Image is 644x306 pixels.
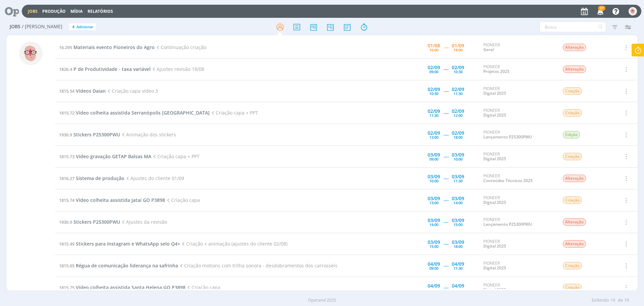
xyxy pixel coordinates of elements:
[483,86,552,96] div: PIONEER
[598,6,605,11] span: 37
[618,297,623,304] span: de
[483,217,552,227] div: PIONEER
[592,297,609,304] span: Exibindo
[443,197,448,203] span: -----
[443,262,448,269] span: -----
[563,153,582,160] span: Criação
[483,64,552,74] div: PIONEER
[624,297,629,304] span: 19
[483,283,552,293] div: PIONEER
[86,9,115,14] button: Relatórios
[452,196,464,201] div: 03/09
[483,156,506,162] a: Digital 2025
[59,44,155,50] a: 16.295Materiais evento Pioneiros do Agro
[483,134,532,140] a: Lançamento P25300PWU
[429,179,438,183] div: 10:00
[453,288,463,292] div: 14:00
[59,132,72,138] span: 1930.9
[151,153,200,160] span: Criação capa + PPT
[452,65,464,70] div: 02/09
[483,152,552,162] div: PIONEER
[59,153,151,160] a: 1815.73Vídeo gravação GETAP Balsas MA
[429,266,438,270] div: 09:00
[483,221,532,227] a: Lançamento P25300PWU
[483,243,506,249] a: Digital 2025
[483,265,506,271] a: Digital 2025
[483,261,552,271] div: PIONEER
[10,24,20,30] span: Jobs
[428,65,440,70] div: 02/09
[452,152,464,157] div: 03/09
[106,88,158,94] span: Criação capa vídeo 3
[73,44,155,50] span: Materiais evento Pioneiros do Agro
[428,43,440,48] div: 01/08
[22,24,62,30] span: / [PERSON_NAME]
[563,284,582,291] span: Criação
[452,218,464,223] div: 03/09
[429,157,438,161] div: 09:00
[76,88,106,94] span: Vídeos Daian
[429,288,438,292] div: 13:00
[610,297,615,304] span: 19
[73,131,120,138] span: Stickers P25300PWU
[165,197,200,203] span: Criação capa
[429,201,438,205] div: 13:00
[59,262,178,269] a: 1815.65Régua de comunicação liderança na safrinha
[443,241,448,247] span: -----
[59,110,210,116] a: 1815.72Vídeo colheita assistida Serranópolis [GEOGRAPHIC_DATA]
[452,262,464,266] div: 04/09
[59,197,74,203] span: 1815.74
[428,196,440,201] div: 03/09
[452,131,464,135] div: 02/09
[593,5,607,17] button: 37
[428,131,440,135] div: 02/09
[59,175,124,181] a: 1816.27Sistema de produção
[452,87,464,92] div: 02/09
[69,24,96,31] button: +Adicionar
[429,114,438,117] div: 11:30
[563,65,586,73] span: Alteração
[443,284,448,291] span: -----
[59,285,74,291] span: 1815.75
[88,8,113,14] a: Relatórios
[124,175,184,181] span: Ajustes do cliente 01/09
[428,262,440,266] div: 04/09
[563,218,586,226] span: Alteração
[483,130,552,140] div: PIONEER
[59,88,106,94] a: 1815.54Vídeos Daian
[483,239,552,249] div: PIONEER
[453,179,463,183] div: 11:30
[76,241,180,247] span: Stickers para Instagram e WhatsApp selo Q4+
[59,154,74,160] span: 1815.73
[42,8,66,14] a: Produção
[428,87,440,92] div: 02/09
[40,9,68,14] button: Produção
[452,174,464,179] div: 03/09
[59,88,74,94] span: 1815.54
[429,92,438,95] div: 10:30
[453,70,463,74] div: 10:30
[563,262,582,269] span: Criação
[563,109,582,117] span: Criação
[76,25,93,29] span: Adicionar
[453,245,463,248] div: 18:00
[59,241,74,247] span: 1815.49
[443,219,448,225] span: -----
[628,5,637,17] button: A
[443,175,448,181] span: -----
[19,42,43,65] img: A
[483,90,506,96] a: Digital 2025
[563,240,586,248] span: Alteração
[453,157,463,161] div: 10:00
[428,174,440,179] div: 03/09
[483,47,494,52] a: Geral
[429,223,438,226] div: 14:00
[629,7,637,15] img: A
[178,262,337,269] span: Criação motions com trilha sonora - desdobramentos dos carrosséis
[453,201,463,205] div: 14:00
[59,241,180,247] a: 1815.49Stickers para Instagram e WhatsApp selo Q4+
[210,110,258,116] span: Criação capa + PPT
[59,66,72,72] span: 1826.4
[429,135,438,139] div: 13:00
[563,175,586,182] span: Alteração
